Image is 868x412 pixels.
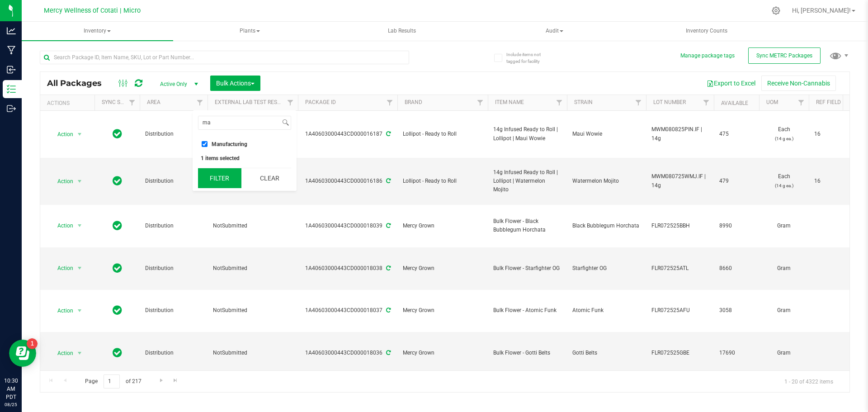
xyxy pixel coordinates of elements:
[9,340,36,367] iframe: Resource center
[631,22,783,41] a: Inventory Counts
[756,52,812,59] span: Sync METRC Packages
[385,307,391,313] span: Sync from Compliance System
[764,172,803,189] span: Each
[174,22,325,41] a: Plants
[403,177,482,185] span: Lollipot - Ready to Roll
[719,349,754,357] span: 17690
[495,99,524,105] a: Item Name
[175,22,325,40] span: Plants
[47,100,91,106] div: Actions
[27,338,38,349] iframe: Resource center unread badge
[213,264,292,273] span: NotSubmitted
[721,100,748,106] a: Available
[74,304,85,317] span: select
[403,130,482,138] span: Lollipot - Ready to Roll
[125,95,140,110] a: Filter
[651,125,708,142] span: MWM080825PIN.IF | 14g
[22,22,173,41] a: Inventory
[761,76,836,91] button: Receive Non-Cannabis
[248,168,291,188] button: Clear
[572,264,641,273] span: Starfighter OG
[385,131,391,137] span: Sync from Compliance System
[651,349,708,357] span: FLR072525GBE
[651,222,708,230] span: FLR072525BBH
[77,374,149,388] span: Page of 217
[572,349,641,357] span: Gotti Belts
[382,95,397,110] a: Filter
[403,222,482,230] span: Mercy Grown
[74,175,85,188] span: select
[297,264,399,273] div: 1A40603000443CD000018038
[74,347,85,360] span: select
[385,223,391,229] span: Sync from Compliance System
[493,306,561,315] span: Bulk Flower - Atomic Funk
[572,177,641,185] span: Watermelon Mojito
[198,168,241,188] button: Filter
[574,99,593,105] a: Strain
[297,306,399,315] div: 1A40603000443CD000018037
[113,175,122,187] span: In Sync
[680,52,735,60] button: Manage package tags
[651,172,708,189] span: MWM080725WMJ.IF | 14g
[770,6,782,15] div: Manage settings
[297,222,399,230] div: 1A40603000443CD000018039
[719,306,754,315] span: 3058
[572,130,641,138] span: Maui Wowie
[653,99,686,105] a: Lot Number
[403,306,482,315] span: Mercy Grown
[113,219,122,232] span: In Sync
[385,265,391,271] span: Sync from Compliance System
[213,306,292,315] span: NotSubmitted
[155,374,168,387] a: Go to the next page
[145,349,202,357] span: Distribution
[479,22,630,41] a: Audit
[297,177,399,185] div: 1A40603000443CD000016186
[701,76,761,91] button: Export to Excel
[493,349,561,357] span: Bulk Flower - Gotti Belts
[385,350,391,356] span: Sync from Compliance System
[631,95,646,110] a: Filter
[403,349,482,357] span: Mercy Grown
[74,262,85,275] span: select
[764,349,803,357] span: Gram
[674,27,740,35] span: Inventory Counts
[651,306,708,315] span: FLR072525AFU
[4,377,18,401] p: 10:30 AM PDT
[145,177,202,185] span: Distribution
[7,85,16,94] inline-svg: Inventory
[198,116,280,129] input: Search
[113,304,122,317] span: In Sync
[145,130,202,138] span: Distribution
[49,128,74,141] span: Action
[552,95,567,110] a: Filter
[7,46,16,55] inline-svg: Manufacturing
[493,168,561,194] span: 14g Infused Ready to Roll | Lollipot | Watermelon Mojito
[7,104,16,113] inline-svg: Outbound
[764,306,803,315] span: Gram
[49,219,74,232] span: Action
[7,26,16,35] inline-svg: Analytics
[506,51,552,65] span: Include items not tagged for facility
[297,349,399,357] div: 1A40603000443CD000018036
[777,374,840,388] span: 1 - 20 of 4322 items
[215,99,286,105] a: External Lab Test Result
[405,99,422,105] a: Brand
[403,264,482,273] span: Mercy Grown
[102,99,137,105] a: Sync Status
[572,222,641,230] span: Black Bubblegum Horchata
[376,27,428,35] span: Lab Results
[305,99,336,105] a: Package ID
[201,155,288,161] div: 1 items selected
[44,7,141,14] span: Mercy Wellness of Cotati | Micro
[47,78,111,88] span: All Packages
[169,374,182,387] a: Go to the last page
[493,264,561,273] span: Bulk Flower - Starfighter OG
[147,99,160,105] a: Area
[49,175,74,188] span: Action
[764,181,803,190] p: (14 g ea.)
[113,262,122,275] span: In Sync
[766,99,778,105] a: UOM
[764,125,803,142] span: Each
[145,264,202,273] span: Distribution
